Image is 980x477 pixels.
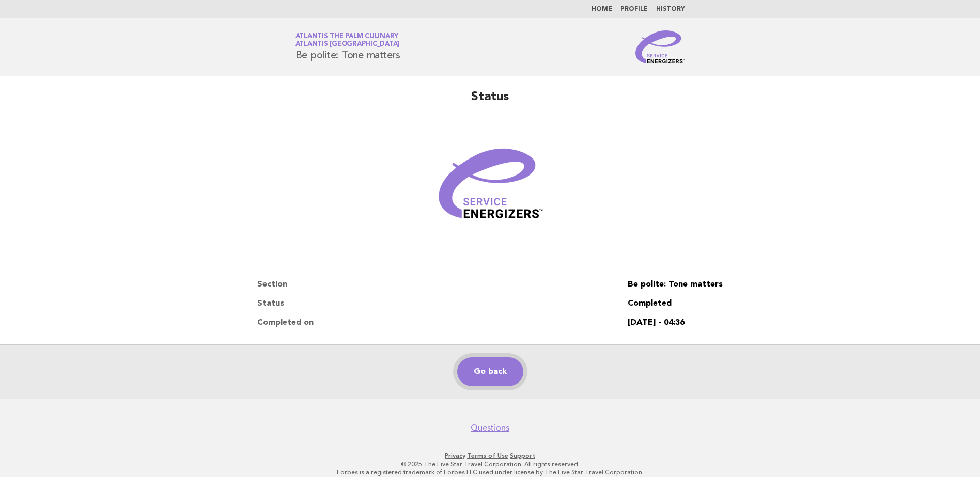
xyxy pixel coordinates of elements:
p: Forbes is a registered trademark of Forbes LLC used under license by The Five Star Travel Corpora... [174,468,806,476]
p: · · [174,452,806,460]
a: Atlantis The Palm CulinaryAtlantis [GEOGRAPHIC_DATA] [295,33,400,47]
dd: Be polite: Tone matters [628,275,723,294]
img: Service Energizers [635,30,685,63]
a: Go back [457,357,523,386]
img: Verified [428,126,552,250]
h1: Be polite: Tone matters [295,34,400,60]
dt: Section [257,275,628,294]
a: Privacy [445,452,465,459]
dt: Status [257,294,628,313]
span: Atlantis [GEOGRAPHIC_DATA] [295,41,400,48]
a: Questions [471,423,509,433]
dd: [DATE] - 04:36 [628,313,723,332]
a: History [656,6,685,12]
h2: Status [257,89,723,114]
a: Support [510,452,535,459]
dd: Completed [628,294,723,313]
p: © 2025 The Five Star Travel Corporation. All rights reserved. [174,460,806,468]
a: Profile [620,6,648,12]
a: Home [592,6,612,12]
dt: Completed on [257,313,628,332]
a: Terms of Use [467,452,508,459]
